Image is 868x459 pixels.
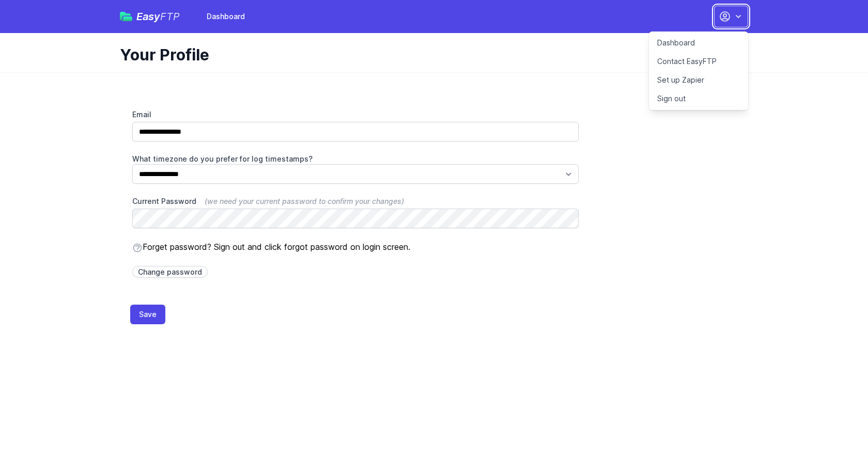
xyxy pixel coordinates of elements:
[132,241,579,253] p: Forget password? Sign out and click forgot password on login screen.
[132,266,208,278] a: Change password
[120,12,132,21] img: easyftp_logo.png
[132,154,579,164] label: What timezone do you prefer for log timestamps?
[136,11,180,22] span: Easy
[200,7,251,26] a: Dashboard
[160,10,180,23] span: FTP
[120,11,180,22] a: EasyFTP
[649,34,748,52] a: Dashboard
[120,45,740,64] h1: Your Profile
[132,109,579,120] label: Email
[816,407,856,447] iframe: Drift Widget Chat Controller
[649,71,748,89] a: Set up Zapier
[205,197,404,205] span: (we need your current password to confirm your changes)
[132,196,579,207] label: Current Password
[649,89,748,108] a: Sign out
[649,52,748,71] a: Contact EasyFTP
[130,305,165,324] button: Save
